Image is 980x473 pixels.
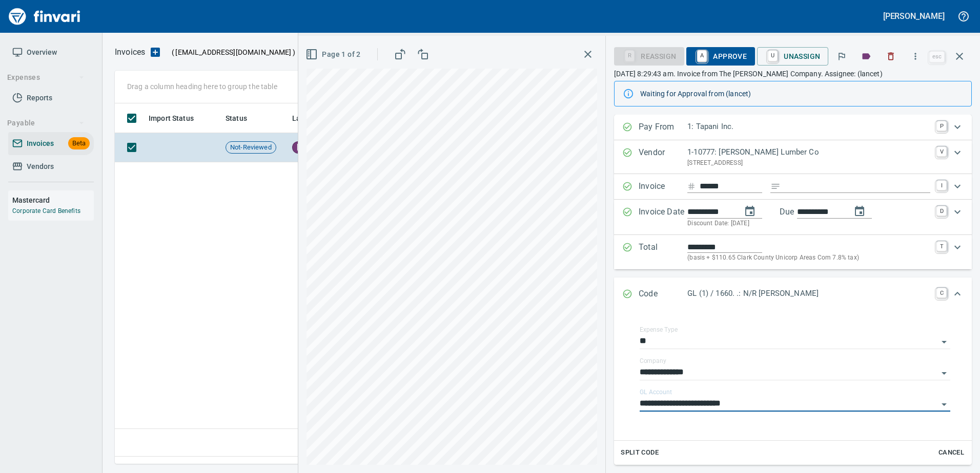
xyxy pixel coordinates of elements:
button: Discard [880,45,902,68]
a: Vendors [8,155,94,178]
a: A [697,50,707,61]
div: Expand [614,200,972,235]
div: Expand [614,115,972,140]
div: Expand [614,174,972,200]
button: Open [937,335,951,349]
h6: Mastercard [12,195,94,206]
button: change due date [847,199,872,224]
p: Invoice Date [639,206,687,229]
button: Open [937,366,951,380]
div: Expand [614,311,972,465]
label: Company [640,358,666,364]
button: [PERSON_NAME] [881,8,947,24]
a: T [936,241,947,251]
a: C [936,288,947,298]
p: Total [639,241,687,263]
p: Drag a column heading here to group the table [127,81,277,92]
button: Open [937,397,951,412]
a: esc [929,51,945,62]
label: GL Account [640,390,672,396]
span: Expenses [7,71,85,84]
button: UUnassign [757,47,828,66]
p: Vendor [639,146,687,168]
button: Split Code [618,445,661,461]
a: InvoicesBeta [8,132,94,155]
span: Approve [695,48,747,65]
span: Reports [27,92,52,104]
span: Labels [292,112,328,124]
a: I [936,180,947,190]
p: 1: Tapani Inc. [687,121,930,133]
button: Page 1 of 2 [303,45,364,64]
span: Cancel [937,447,965,459]
span: Page 1 of 2 [308,48,360,61]
span: Status [226,112,260,124]
button: Expenses [3,68,89,87]
span: Beta [68,138,90,149]
span: Split Code [621,447,659,459]
span: Not-Reviewed [226,143,276,153]
button: change date [738,199,762,224]
p: Discount Date: [DATE] [687,219,930,229]
a: D [936,206,947,216]
label: Expense Type [640,327,678,333]
a: Reports [8,87,94,110]
span: Invoices [27,137,54,150]
p: Pay From [639,121,687,134]
div: Waiting for Approval from (lancet) [640,84,963,103]
span: Import Status [149,112,207,124]
div: Expand [614,140,972,174]
span: Import Status [149,112,194,124]
div: Expand [614,277,972,311]
a: Overview [8,41,94,64]
button: AApprove [686,47,755,66]
h5: [PERSON_NAME] [883,11,945,21]
button: Labels [855,45,877,68]
p: [DATE] 8:29:43 am. Invoice from The [PERSON_NAME] Company. Assignee: (lancet) [614,69,972,79]
img: Finvari [6,4,83,29]
button: Payable [3,114,89,133]
button: More [904,45,927,68]
span: [EMAIL_ADDRESS][DOMAIN_NAME] [174,47,292,57]
button: Flag [830,45,853,68]
p: 1-10777: [PERSON_NAME] Lumber Co [687,146,930,158]
span: Labels [292,112,315,124]
nav: breadcrumb [115,46,145,58]
span: Payable [7,117,85,130]
button: Cancel [935,445,968,461]
span: Status [226,112,247,124]
span: Overview [27,46,57,59]
span: Close invoice [927,44,972,69]
p: (basis + $110.65 Clark County Unicorp Areas Com 7.8% tax) [687,253,930,263]
p: ( ) [166,47,295,57]
a: U [768,50,778,61]
div: Expand [614,235,972,269]
button: Upload an Invoice [145,46,166,58]
div: Reassign [614,51,684,60]
p: [STREET_ADDRESS] [687,158,930,168]
svg: Invoice description [770,181,781,191]
span: Unassign [765,48,820,65]
a: Corporate Card Benefits [12,207,80,214]
p: Code [639,288,687,301]
p: GL (1) / 1660. .: N/R [PERSON_NAME] [687,288,930,299]
span: Vendors [27,160,54,173]
p: Due [780,206,828,218]
p: Invoices [115,46,145,58]
a: V [936,146,947,157]
span: [PERSON_NAME] [293,143,351,153]
p: Invoice [639,180,687,193]
a: P [936,121,947,131]
svg: Invoice number [687,180,696,192]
